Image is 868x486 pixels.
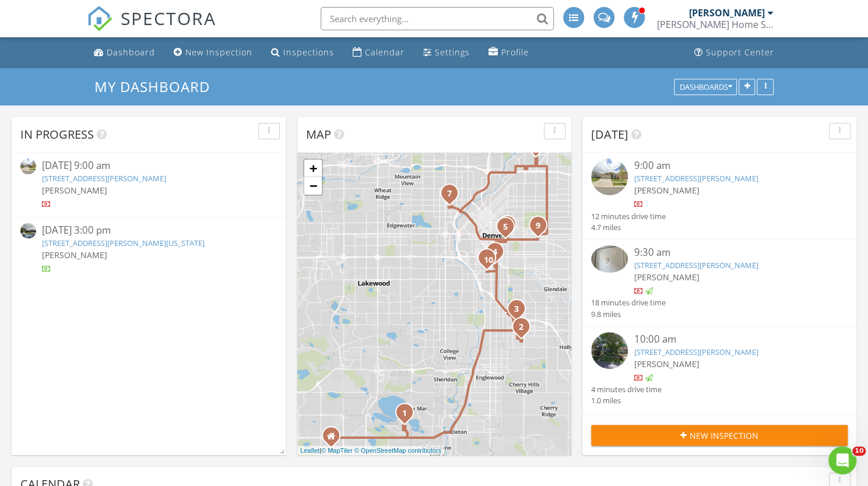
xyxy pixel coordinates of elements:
span: 10 [852,446,866,456]
div: 1.0 miles [591,395,662,406]
input: Search everything... [321,7,554,30]
div: 9:30 am [634,245,826,260]
div: 1274 N Ogden St 115, Denver, CO 80218 [505,226,512,233]
div: 6305 S Oak Way, Littleton CO 80127 [331,435,338,442]
span: [PERSON_NAME] [634,185,699,196]
div: 9:00 am [634,159,826,173]
span: [DATE] [591,126,628,142]
span: [PERSON_NAME] [42,249,107,260]
a: [STREET_ADDRESS][PERSON_NAME] [634,347,758,357]
a: Zoom in [304,160,322,177]
a: © OpenStreetMap contributors [354,447,441,454]
div: 9.8 miles [591,309,666,320]
a: 10:00 am [STREET_ADDRESS][PERSON_NAME] [PERSON_NAME] 4 minutes drive time 1.0 miles [591,332,848,407]
a: SPECTORA [87,16,216,40]
div: 4.7 miles [591,222,666,233]
div: 12 minutes drive time [591,211,666,222]
i: 9 [536,222,540,230]
img: streetview [20,159,36,174]
a: Support Center [690,42,779,64]
i: 10 [484,256,493,265]
i: 4 [493,248,497,256]
a: © MapTiler [321,447,353,454]
div: Scott Home Services, LLC [657,19,774,30]
a: My Dashboard [94,77,220,96]
a: [DATE] 3:00 pm [STREET_ADDRESS][PERSON_NAME][US_STATE] [PERSON_NAME] [20,223,277,275]
div: Profile [501,47,529,58]
img: streetview [591,332,628,369]
div: 1300 N Adams Street 306, Denver, CO 80206 [538,225,545,232]
a: Settings [419,42,475,64]
img: 9365612%2Fcover_photos%2FQSIaltGSc7ul64swebSl%2Fsmall.jpg [591,245,628,273]
a: [DATE] 9:00 am [STREET_ADDRESS][PERSON_NAME] [PERSON_NAME] [20,159,277,210]
a: Inspections [266,42,339,64]
a: 9:30 am [STREET_ADDRESS][PERSON_NAME] [PERSON_NAME] 18 minutes drive time 9.8 miles [591,245,848,320]
i: 3 [514,305,519,314]
i: 1 [402,409,407,417]
span: New Inspection [690,429,758,442]
button: New Inspection [591,425,848,446]
i: 2 [519,323,523,332]
div: Settings [435,47,470,58]
div: 10:00 am [634,332,826,347]
span: [PERSON_NAME] [42,185,107,196]
div: 4 minutes drive time [591,384,662,395]
div: Calendar [365,47,405,58]
div: 156 W Ellsworth Ave 12, Denver, CO 80223 [487,258,494,265]
a: Profile [484,42,533,64]
img: streetview [591,159,628,195]
button: Dashboards [674,79,737,95]
a: Leaflet [300,447,319,454]
div: 18 minutes drive time [591,297,666,308]
div: Dashboard [107,47,155,58]
span: [PERSON_NAME] [634,272,699,283]
div: [DATE] 3:00 pm [42,223,256,238]
div: [DATE] 9:00 am [42,159,256,173]
span: In Progress [20,126,94,142]
a: 9:00 am [STREET_ADDRESS][PERSON_NAME] [PERSON_NAME] 12 minutes drive time 4.7 miles [591,159,848,233]
a: Calendar [348,42,409,64]
i: 5 [503,223,508,231]
div: 5541 S Eaton St, Denver, CO 80123 [405,412,412,419]
div: | [297,446,444,456]
a: Zoom out [304,177,322,195]
a: [STREET_ADDRESS][PERSON_NAME] [42,173,166,184]
div: 253-263 N Grant St 253-201, Denver, CO 80203 [495,251,502,258]
span: SPECTORA [121,6,216,30]
div: 2455 S. Gaylord St 10, Denver, CO 80210 [521,326,528,333]
a: [STREET_ADDRESS][PERSON_NAME][US_STATE] [42,238,205,248]
img: The Best Home Inspection Software - Spectora [87,6,113,31]
span: [PERSON_NAME] [634,358,699,369]
a: [STREET_ADDRESS][PERSON_NAME] [634,260,758,270]
div: 2751 W 28th Ave 1, Denver, CO 80211 [449,193,456,200]
a: [STREET_ADDRESS][PERSON_NAME] [634,173,758,184]
div: Support Center [706,47,774,58]
iframe: Intercom live chat [828,446,856,474]
i: 7 [447,190,452,198]
a: Dashboard [89,42,160,64]
a: New Inspection [169,42,257,64]
div: New Inspection [185,47,252,58]
div: [PERSON_NAME] [689,7,765,19]
div: 1824 S Williams St HOUSE, Denver, CO 80210 [516,308,523,315]
span: Map [306,126,331,142]
div: Dashboards [679,83,732,91]
img: streetview [20,223,36,239]
div: Inspections [283,47,334,58]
